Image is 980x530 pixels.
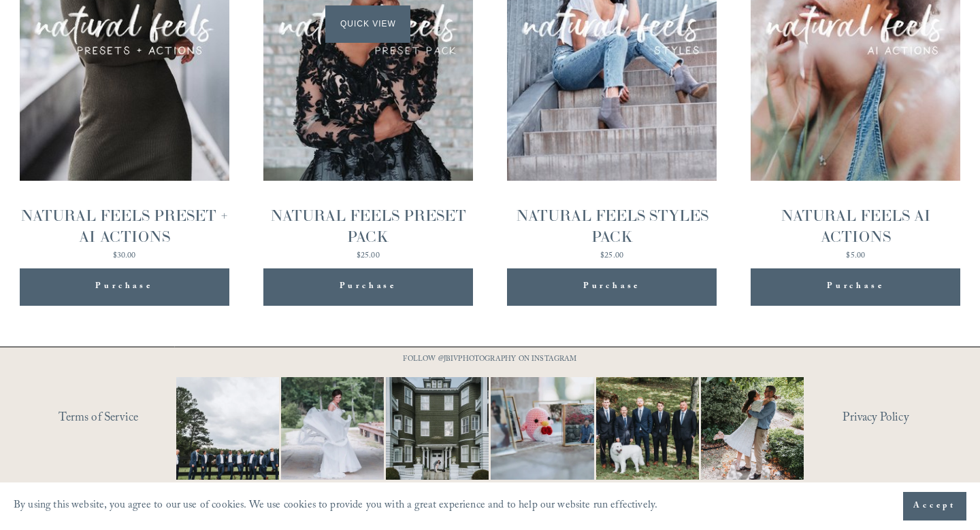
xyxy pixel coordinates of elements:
p: By using this website, you agree to our use of cookies. We use cookies to provide you with a grea... [14,496,657,517]
span: Accept [913,499,956,513]
img: Not every photo needs to be perfectly still, sometimes the best ones are the ones that feel like ... [256,377,410,480]
div: $25.00 [263,252,473,260]
img: This has got to be one of the cutest detail shots I've ever taken for a wedding! 📷 @thewoobles #I... [465,377,620,480]
div: $25.00 [507,252,717,260]
div: NATURAL FEELS STYLES PACK [507,205,717,248]
div: NATURAL FEELS PRESET + AI ACTIONS [20,205,229,248]
p: FOLLOW @JBIVPHOTOGRAPHY ON INSTAGRAM [372,353,608,368]
img: It&rsquo;s that time of year where weddings and engagements pick up and I get the joy of capturin... [701,360,804,497]
span: Quick View [325,5,410,43]
button: Purchase [263,268,473,306]
button: Purchase [20,268,229,306]
a: Privacy Policy [843,408,960,431]
span: Purchase [340,279,397,296]
button: Accept [903,492,966,520]
div: NATURAL FEELS AI ACTIONS [751,205,960,248]
button: Purchase [751,268,960,306]
div: NATURAL FEELS PRESET PACK [263,205,473,248]
span: Purchase [583,279,640,296]
img: Happy #InternationalDogDay to all the pups who have made wedding days, engagement sessions, and p... [570,377,725,480]
div: $5.00 [751,252,960,260]
div: $30.00 [20,252,229,260]
button: Purchase [507,268,717,306]
span: Purchase [95,279,152,296]
img: Definitely, not your typical #WideShotWednesday moment. It&rsquo;s all about the suits, the smile... [150,377,305,480]
img: Wideshots aren't just &quot;nice to have,&quot; they're a wedding day essential! 🙌 #Wideshotwedne... [371,377,504,480]
a: Terms of Service [59,408,215,431]
span: Purchase [827,279,884,296]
